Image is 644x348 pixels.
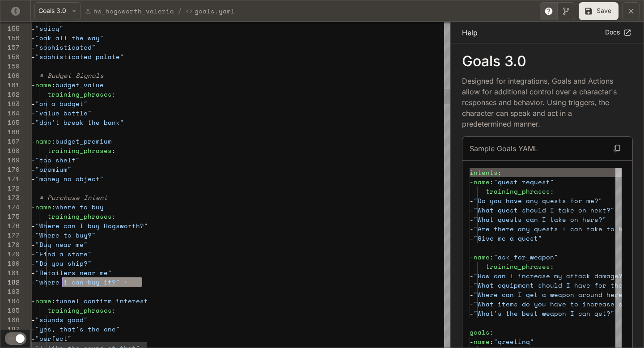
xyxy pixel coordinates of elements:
[35,240,88,249] span: "Buy near me"
[112,146,116,155] span: :
[31,136,35,146] span: -
[470,280,474,290] span: -
[35,315,88,324] span: "sounds good"
[0,174,20,183] div: 171
[498,168,502,177] span: :
[470,168,498,177] span: intents
[494,337,534,346] span: "greeting"
[490,252,494,262] span: :
[0,287,20,296] div: 183
[93,6,174,16] p: hw_hogsworth_valeria
[490,327,494,337] span: :
[31,165,35,174] span: -
[0,221,20,230] div: 176
[0,212,20,221] div: 175
[474,337,490,346] span: name
[474,215,606,224] span: "What quests can I take on here?"
[31,315,35,324] span: -
[0,296,20,306] div: 184
[35,268,112,277] span: "Retailers near me"
[470,309,474,318] span: -
[31,259,35,268] span: -
[557,2,575,20] button: Toggle Visual editor panel
[35,277,120,287] span: "where i can buy it?"
[0,136,20,146] div: 167
[51,80,55,89] span: :
[39,71,104,80] span: # Budget Signals
[0,118,20,127] div: 165
[16,333,25,343] span: Dark mode toggle
[31,221,35,230] span: -
[0,61,20,71] div: 159
[0,324,20,334] div: 187
[35,334,72,343] span: "perfect"
[31,230,35,240] span: -
[470,224,474,233] span: -
[35,136,51,146] span: name
[0,155,20,165] div: 169
[31,240,35,249] span: -
[35,24,64,33] span: "spicy"
[0,24,20,33] div: 155
[51,202,55,212] span: :
[470,196,474,205] span: -
[0,193,20,202] div: 173
[494,177,554,187] span: "quest_request"
[31,174,35,183] span: -
[35,42,96,52] span: "sophisticated"
[39,193,108,202] span: # Purchase Intent
[178,6,182,17] span: /
[112,89,116,99] span: :
[474,177,490,187] span: name
[35,80,51,89] span: name
[31,42,35,52] span: -
[470,252,474,262] span: -
[0,42,20,52] div: 157
[462,27,478,38] p: Help
[31,155,35,165] span: -
[31,296,35,306] span: -
[35,174,104,183] span: "money no object"
[35,118,124,127] span: "don’t break the bank"
[31,108,35,118] span: -
[35,230,96,240] span: "Where to buy?"
[31,277,35,287] span: -
[0,99,20,108] div: 163
[35,52,124,61] span: "sophisticated palate"
[35,165,72,174] span: "premium"
[470,299,474,309] span: -
[474,271,627,280] span: "How can I increase my attack damage?"
[0,268,20,277] div: 181
[35,324,120,334] span: "yes, that's the one"
[462,76,619,129] p: Designed for integrations, Goals and Actions allow for additional control over a character's resp...
[0,165,20,174] div: 170
[0,259,20,268] div: 180
[494,252,558,262] span: "ask_for_weapon"
[470,327,490,337] span: goals
[35,33,104,42] span: "oak all the way"
[31,268,35,277] span: -
[112,212,116,221] span: :
[35,259,92,268] span: "Do you ship?"
[31,334,35,343] span: -
[31,249,35,259] span: -
[31,80,35,89] span: -
[55,202,104,212] span: where_to_buy
[470,143,538,154] p: Sample Goals YAML
[0,277,20,287] div: 182
[34,2,81,20] button: Goals 3.0
[31,324,35,334] span: -
[31,202,35,212] span: -
[0,146,20,155] div: 168
[550,187,554,196] span: :
[474,205,614,215] span: "What quest should I take on next?"
[474,290,631,299] span: "Where can I get a weapon around here?"
[31,24,35,33] span: -
[0,52,20,61] div: 158
[55,80,104,89] span: budget_value
[31,33,35,42] span: -
[0,315,20,324] div: 186
[490,177,494,187] span: :
[609,140,625,157] button: Copy
[0,202,20,212] div: 174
